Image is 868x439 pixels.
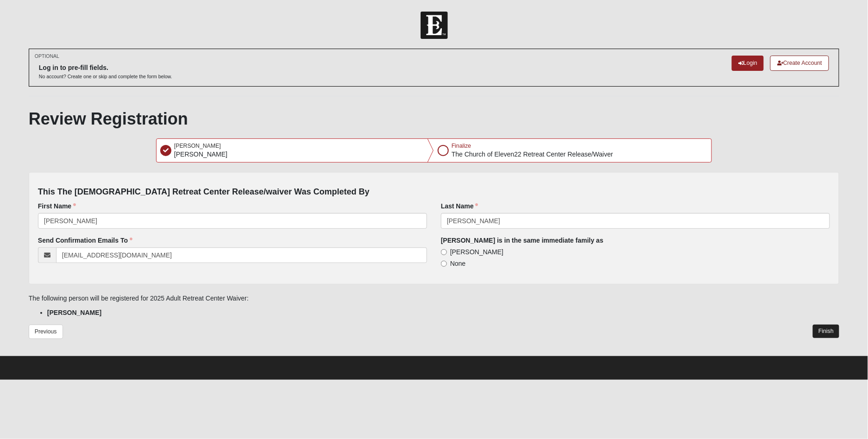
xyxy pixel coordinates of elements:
[29,294,839,303] p: The following person will be registered for 2025 Adult Retreat Center Waiver:
[452,150,613,159] p: The Church of Eleven22 Retreat Center Release/Waiver
[813,325,839,338] button: Finish
[29,325,63,339] button: Previous
[450,260,465,267] span: None
[441,249,447,255] input: [PERSON_NAME]
[441,201,478,211] label: Last Name
[770,56,829,71] a: Create Account
[441,236,604,245] label: [PERSON_NAME] is in the same immediate family as
[29,109,839,129] h1: Review Registration
[39,64,172,72] h6: Log in to pre-fill fields.
[38,201,76,211] label: First Name
[452,143,471,149] span: Finalize
[421,12,448,39] img: Church of Eleven22 Logo
[38,187,830,197] h4: This The [DEMOGRAPHIC_DATA] Retreat Center Release/waiver Was Completed By
[47,309,101,316] strong: [PERSON_NAME]
[39,73,172,80] p: No account? Create one or skip and complete the form below.
[174,143,221,149] span: [PERSON_NAME]
[441,261,447,267] input: None
[732,56,764,71] a: Login
[38,236,132,245] label: Send Confirmation Emails To
[35,53,59,60] small: OPTIONAL
[174,150,227,159] p: [PERSON_NAME]
[450,248,503,256] span: [PERSON_NAME]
